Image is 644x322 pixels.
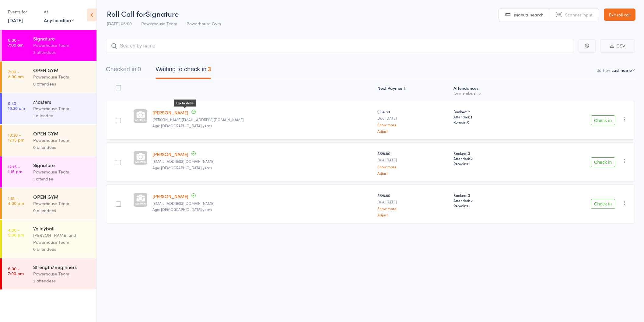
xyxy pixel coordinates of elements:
div: $228.80 [377,193,449,217]
time: 1:15 - 4:00 pm [8,196,24,205]
a: Show more [377,123,449,127]
div: $184.80 [377,109,449,133]
span: [DATE] 06:00 [107,20,132,26]
time: 12:15 - 1:15 pm [8,164,22,174]
span: Remain: [453,119,523,124]
div: Powerhouse Team [33,73,91,80]
button: Waiting to check in3 [156,63,211,79]
div: Masters [33,98,91,105]
a: 6:00 -7:00 amSignaturePowerhouse Team3 attendees [2,30,96,61]
a: 10:30 -12:15 pmOPEN GYMPowerhouse Team0 attendees [2,125,96,156]
div: 1 attendee [33,175,91,182]
small: celynch7@gmail.com [152,159,373,163]
span: Attended: 1 [453,114,523,119]
span: Booked: 2 [453,109,523,114]
div: Atten­dances [451,82,526,98]
div: [PERSON_NAME] and Powerhouse Team [33,232,91,246]
span: Booked: 3 [453,193,523,198]
span: Powerhouse Team [141,20,177,26]
div: Powerhouse Team [33,168,91,175]
a: 1:15 -4:00 pmOPEN GYMPowerhouse Team0 attendees [2,188,96,219]
a: Show more [377,206,449,210]
div: 3 [208,66,211,72]
div: for membership [453,91,523,95]
a: 7:00 -8:00 amOPEN GYMPowerhouse Team0 attendees [2,61,96,93]
span: 0 [467,161,469,166]
time: 10:30 - 12:15 pm [8,132,24,142]
a: 6:00 -7:00 pmStrength/BeginnersPowerhouse Team2 attendees [2,258,96,289]
span: Manual search [514,12,544,18]
a: [PERSON_NAME] [152,151,188,157]
button: Check in [591,157,615,167]
div: OPEN GYM [33,67,91,73]
a: Show more [377,165,449,169]
a: [PERSON_NAME] [152,193,188,199]
span: Remain: [453,203,523,208]
div: 0 [138,66,141,72]
label: Sort by [597,67,610,73]
button: Check in [591,115,615,125]
span: Age: [DEMOGRAPHIC_DATA] years [152,207,212,212]
span: Roll Call for [107,9,146,19]
span: Age: [DEMOGRAPHIC_DATA] years [152,165,212,170]
div: Signature [33,162,91,168]
div: Any location [44,17,74,23]
small: Due [DATE] [377,116,449,120]
div: $228.80 [377,151,449,175]
div: 1 attendee [33,112,91,119]
small: simwest1985@gmail.com [152,201,373,205]
small: Due [DATE] [377,158,449,162]
span: Attended: 2 [453,156,523,161]
a: Adjust [377,171,449,175]
span: Remain: [453,161,523,166]
div: Volleyball [33,225,91,232]
button: Checked in0 [106,63,141,79]
div: 2 attendees [33,277,91,284]
small: Due [DATE] [377,200,449,204]
div: OPEN GYM [33,193,91,200]
div: Signature [33,35,91,42]
span: Scanner input [565,12,593,18]
span: Age: [DEMOGRAPHIC_DATA] years [152,123,212,128]
span: Signature [146,9,179,19]
time: 9:30 - 10:30 am [8,101,25,110]
div: 3 attendees [33,49,91,56]
time: 7:00 - 8:00 am [8,69,24,79]
div: OPEN GYM [33,130,91,137]
span: 0 [467,119,469,124]
span: Booked: 3 [453,151,523,156]
button: CSV [600,40,635,53]
a: 4:00 -5:00 pmVolleyball[PERSON_NAME] and Powerhouse Team0 attendees [2,220,96,258]
a: Exit roll call [604,9,635,21]
span: Powerhouse Gym [187,20,221,26]
div: At [44,7,74,17]
div: 0 attendees [33,207,91,214]
span: 0 [467,203,469,208]
time: 6:00 - 7:00 pm [8,266,24,276]
div: Powerhouse Team [33,270,91,277]
a: Adjust [377,213,449,217]
a: Adjust [377,129,449,133]
div: Powerhouse Team [33,137,91,144]
div: Events for [8,7,38,17]
div: Next Payment [375,82,451,98]
a: 12:15 -1:15 pmSignaturePowerhouse Team1 attendee [2,156,96,187]
div: Up to date [174,100,196,107]
a: [DATE] [8,17,23,23]
div: 0 attendees [33,144,91,151]
time: 6:00 - 7:00 am [8,37,23,47]
div: Powerhouse Team [33,200,91,207]
time: 4:00 - 5:00 pm [8,227,24,237]
input: Search by name [106,39,574,53]
div: Powerhouse Team [33,42,91,49]
div: Last name [611,67,632,73]
button: Check in [591,199,615,209]
a: 9:30 -10:30 amMastersPowerhouse Team1 attendee [2,93,96,124]
a: [PERSON_NAME] [152,109,188,116]
div: 0 attendees [33,80,91,87]
span: Attended: 2 [453,198,523,203]
div: Strength/Beginners [33,264,91,270]
div: Powerhouse Team [33,105,91,112]
small: sarah_collett@bigpond.com [152,117,373,122]
div: 0 attendees [33,246,91,253]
